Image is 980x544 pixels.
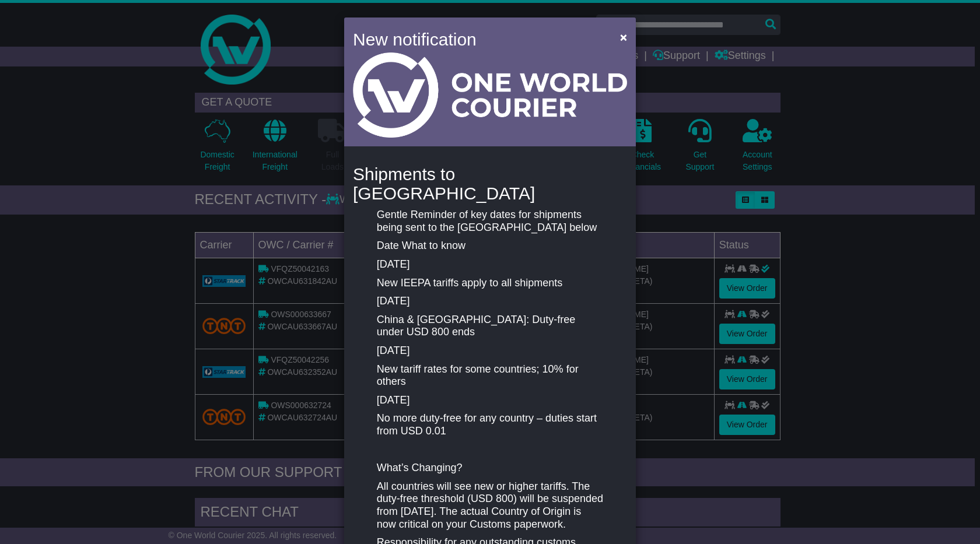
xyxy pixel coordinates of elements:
button: Close [614,25,633,49]
p: New tariff rates for some countries; 10% for others [377,363,603,388]
p: All countries will see new or higher tariffs. The duty-free threshold (USD 800) will be suspended... [377,480,603,531]
p: What’s Changing? [377,462,603,475]
p: [DATE] [377,394,603,407]
p: Date What to know [377,240,603,252]
p: [DATE] [377,258,603,271]
p: China & [GEOGRAPHIC_DATA]: Duty-free under USD 800 ends [377,314,603,339]
p: [DATE] [377,295,603,308]
p: [DATE] [377,345,603,357]
p: New IEEPA tariffs apply to all shipments [377,277,603,290]
span: × [620,30,627,44]
h4: New notification [353,26,603,52]
img: Light [353,52,627,138]
h4: Shipments to [GEOGRAPHIC_DATA] [353,164,627,203]
p: No more duty-free for any country – duties start from USD 0.01 [377,412,603,437]
p: Gentle Reminder of key dates for shipments being sent to the [GEOGRAPHIC_DATA] below [377,209,603,234]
